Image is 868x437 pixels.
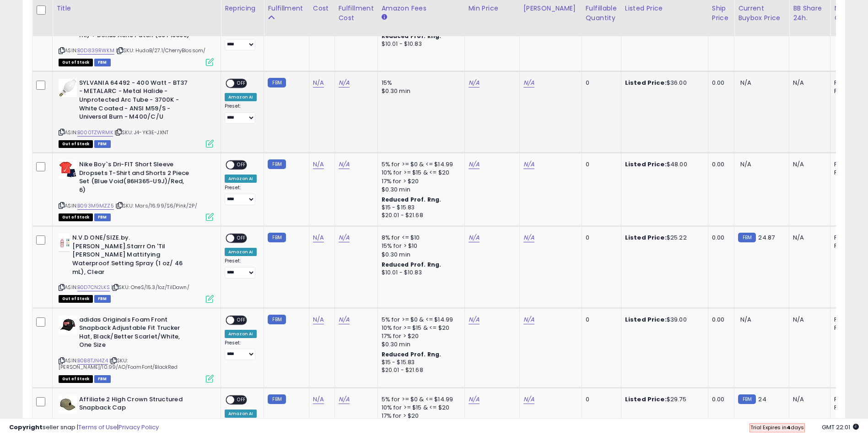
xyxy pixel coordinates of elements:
[740,160,751,169] span: N/A
[268,4,305,13] div: Fulfillment
[79,79,190,124] b: SYLVANIA 64492 - 400 Watt - BT37 - METALARC - Metal Halide - Unprotected Arc Tube - 3700K - White...
[822,423,859,432] span: 2025-09-11 22:01 GMT
[469,160,480,169] a: N/A
[268,394,286,404] small: FBM
[339,233,350,242] a: N/A
[59,375,93,383] span: All listings that are currently out of stock and unavailable for purchase on Amazon
[59,160,214,220] div: ASIN:
[59,79,214,147] div: ASIN:
[625,234,701,242] div: $25.22
[740,78,751,87] span: N/A
[382,186,458,194] div: $0.30 min
[586,316,614,324] div: 0
[59,234,214,301] div: ASIN:
[382,13,387,22] small: Amazon Fees.
[59,234,70,252] img: 31-oIn+JfEL._SL40_.jpg
[740,315,751,324] span: N/A
[586,395,614,404] div: 0
[586,79,614,87] div: 0
[625,316,701,324] div: $39.00
[59,395,77,414] img: 31jkrOgeWZL._SL40_.jpg
[225,4,260,13] div: Repricing
[225,175,257,183] div: Amazon AI
[94,375,111,383] span: FBM
[225,258,257,279] div: Preset:
[78,423,117,432] a: Terms of Use
[834,324,864,332] div: FBM: n/a
[77,129,113,137] a: B000TZWRMK
[793,4,826,23] div: BB Share 24h.
[382,79,458,87] div: 15%
[382,177,458,186] div: 17% for > $20
[382,251,458,259] div: $0.30 min
[59,160,77,179] img: 41T89i900fS._SL40_.jpg
[834,79,864,87] div: FBA: n/a
[313,233,324,242] a: N/A
[313,315,324,324] a: N/A
[339,395,350,404] a: N/A
[382,404,458,412] div: 10% for >= $15 & <= $20
[339,160,350,169] a: N/A
[758,233,775,242] span: 24.87
[382,4,461,13] div: Amazon Fees
[834,395,864,404] div: FBA: n/a
[738,394,756,404] small: FBM
[114,129,168,136] span: | SKU: J4-YK3E-JXNT
[94,213,111,221] span: FBM
[313,160,324,169] a: N/A
[750,424,804,431] span: Trial Expires in days
[382,261,442,268] b: Reduced Prof. Rng.
[523,78,534,87] a: N/A
[787,424,791,431] b: 4
[119,423,159,432] a: Privacy Policy
[225,340,257,361] div: Preset:
[382,32,442,40] b: Reduced Prof. Rng.
[834,4,868,23] div: Num of Comp.
[59,140,93,148] span: All listings that are currently out of stock and unavailable for purchase on Amazon
[834,242,864,250] div: FBM: n/a
[79,316,190,352] b: adidas Originals Foam Front Snapback Adjustable Fit Trucker Hat, Black/Better Scarlet/White, One ...
[59,59,93,66] span: All listings that are currently out of stock and unavailable for purchase on Amazon
[625,78,667,87] b: Listed Price:
[625,160,667,169] b: Listed Price:
[382,234,458,242] div: 8% for <= $10
[382,332,458,340] div: 17% for > $20
[469,78,480,87] a: N/A
[59,295,93,303] span: All listings that are currently out of stock and unavailable for purchase on Amazon
[79,160,190,197] b: Nike Boy`s Dri-FIT Short Sleeve Dropsets T-Shirt and Shorts 2 Piece Set (Blue Void(86H365-U9J)/Re...
[793,234,823,242] div: N/A
[625,315,667,324] b: Listed Price:
[382,340,458,349] div: $0.30 min
[382,242,458,250] div: 15% for > $10
[382,395,458,404] div: 5% for >= $0 & <= $14.99
[339,4,374,23] div: Fulfillment Cost
[523,233,534,242] a: N/A
[225,103,257,124] div: Preset:
[382,359,458,366] div: $15 - $15.83
[56,4,217,13] div: Title
[382,196,442,203] b: Reduced Prof. Rng.
[225,248,257,256] div: Amazon AI
[313,395,324,404] a: N/A
[77,202,114,210] a: B093M9MZZ5
[225,30,257,50] div: Preset:
[59,357,178,371] span: | SKU: [PERSON_NAME]/10.99/AO/FoamFont/BlackRed
[793,160,823,169] div: N/A
[738,4,785,23] div: Current Buybox Price
[586,160,614,169] div: 0
[234,161,249,169] span: OFF
[834,160,864,169] div: FBA: n/a
[712,316,727,324] div: 0.00
[712,160,727,169] div: 0.00
[382,316,458,324] div: 5% for >= $0 & <= $14.99
[382,269,458,277] div: $10.01 - $10.83
[9,423,43,432] strong: Copyright
[834,316,864,324] div: FBA: n/a
[382,212,458,219] div: $20.01 - $21.68
[834,87,864,95] div: FBM: n/a
[77,357,108,365] a: B0B8TJN4Z4
[625,4,704,13] div: Listed Price
[9,423,159,432] div: seller snap | |
[225,185,257,205] div: Preset:
[469,4,516,13] div: Min Price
